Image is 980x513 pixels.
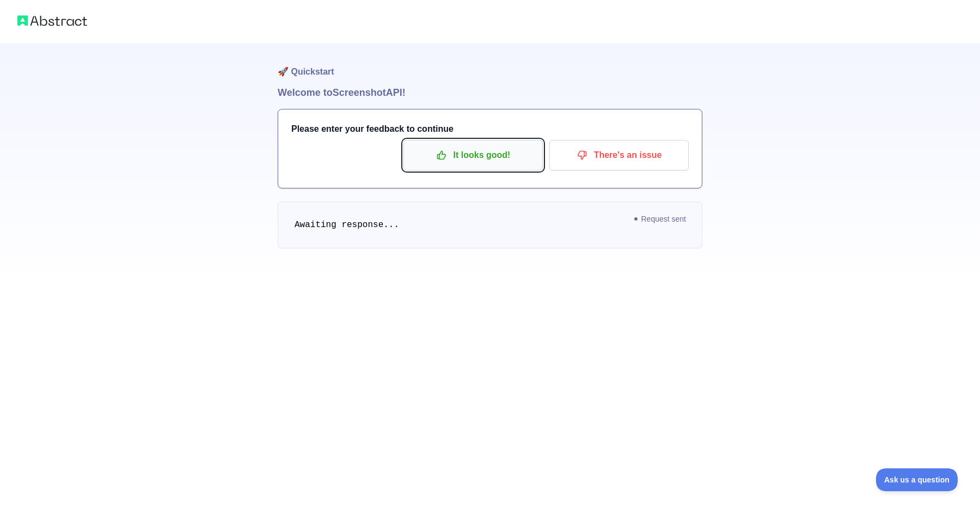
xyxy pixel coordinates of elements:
[278,85,702,100] h1: Welcome to Screenshot API!
[17,13,87,28] img: Abstract logo
[558,146,681,164] p: There's an issue
[295,220,399,230] span: Awaiting response...
[549,140,689,170] button: There's an issue
[278,44,702,85] h1: 🚀 Quickstart
[403,140,543,170] button: It looks good!
[412,146,535,164] p: It looks good!
[291,123,689,136] h3: Please enter your feedback to continue
[876,468,958,491] iframe: Toggle Customer Support
[629,212,692,225] span: Request sent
